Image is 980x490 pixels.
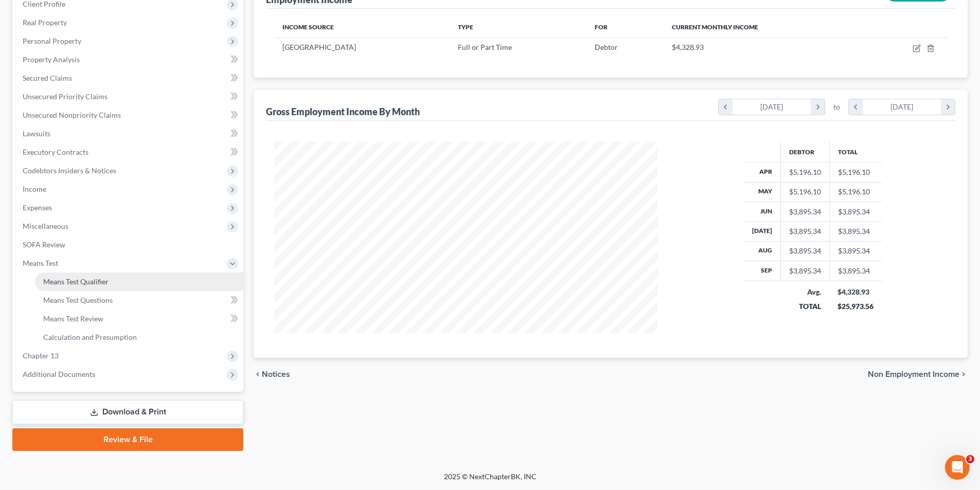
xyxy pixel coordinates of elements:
span: Notices [262,370,290,378]
span: Personal Property [23,37,81,45]
a: Means Test Review [35,310,243,328]
div: Avg. [789,287,821,297]
span: Means Test Questions [43,296,113,304]
th: Debtor [780,141,829,162]
th: May [744,182,781,202]
a: Calculation and Presumption [35,328,243,347]
span: 3 [966,455,974,463]
span: Means Test Review [43,314,103,323]
a: Lawsuits [14,124,243,143]
span: Income Source [282,23,334,31]
th: [DATE] [744,222,781,241]
span: to [833,102,840,112]
a: SOFA Review [14,235,243,254]
span: Chapter 13 [23,351,59,360]
a: Review & File [12,428,243,451]
span: Unsecured Priority Claims [23,92,108,101]
span: Current Monthly Income [672,23,758,31]
span: Calculation and Presumption [43,333,137,341]
span: Additional Documents [23,370,95,378]
div: $3,895.34 [789,226,821,237]
i: chevron_right [959,370,968,378]
span: Miscellaneous [23,222,68,230]
span: Secured Claims [23,74,72,82]
div: 2025 © NextChapterBK, INC [197,471,783,490]
span: Means Test [23,259,58,267]
i: chevron_left [849,99,863,115]
th: Aug [744,241,781,261]
span: Codebtors Insiders & Notices [23,166,116,175]
th: Jun [744,202,781,221]
i: chevron_left [254,370,262,378]
span: Debtor [595,43,618,51]
td: $3,895.34 [829,202,882,221]
iframe: Intercom live chat [945,455,970,480]
i: chevron_left [719,99,733,115]
span: Full or Part Time [458,43,512,51]
a: Means Test Questions [35,291,243,310]
td: $3,895.34 [829,261,882,281]
a: Secured Claims [14,69,243,87]
span: Expenses [23,203,52,212]
div: $3,895.34 [789,266,821,276]
a: Unsecured Priority Claims [14,87,243,106]
td: $5,196.10 [829,182,882,202]
span: $4,328.93 [672,43,704,51]
td: $3,895.34 [829,222,882,241]
span: SOFA Review [23,240,65,249]
span: Executory Contracts [23,148,88,156]
span: [GEOGRAPHIC_DATA] [282,43,356,51]
th: Apr [744,162,781,182]
div: $25,973.56 [838,301,874,312]
span: Real Property [23,18,67,27]
th: Total [829,141,882,162]
div: TOTAL [789,301,821,312]
div: Gross Employment Income By Month [266,105,420,118]
span: Non Employment Income [868,370,959,378]
td: $3,895.34 [829,241,882,261]
div: [DATE] [863,99,941,115]
button: chevron_left Notices [254,370,290,378]
a: Means Test Qualifier [35,273,243,291]
i: chevron_right [811,99,825,115]
td: $5,196.10 [829,162,882,182]
div: $4,328.93 [838,287,874,297]
a: Unsecured Nonpriority Claims [14,106,243,124]
div: $5,196.10 [789,187,821,197]
span: Unsecured Nonpriority Claims [23,111,121,119]
button: Non Employment Income chevron_right [868,370,968,378]
div: [DATE] [733,99,811,115]
span: For [595,23,608,31]
a: Property Analysis [14,50,243,69]
a: Executory Contracts [14,143,243,161]
th: Sep [744,261,781,281]
span: Lawsuits [23,129,50,138]
span: Means Test Qualifier [43,277,109,286]
span: Property Analysis [23,55,80,64]
div: $3,895.34 [789,207,821,217]
span: Type [458,23,473,31]
a: Download & Print [12,400,243,424]
div: $5,196.10 [789,167,821,177]
div: $3,895.34 [789,246,821,256]
span: Income [23,185,46,193]
i: chevron_right [941,99,955,115]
